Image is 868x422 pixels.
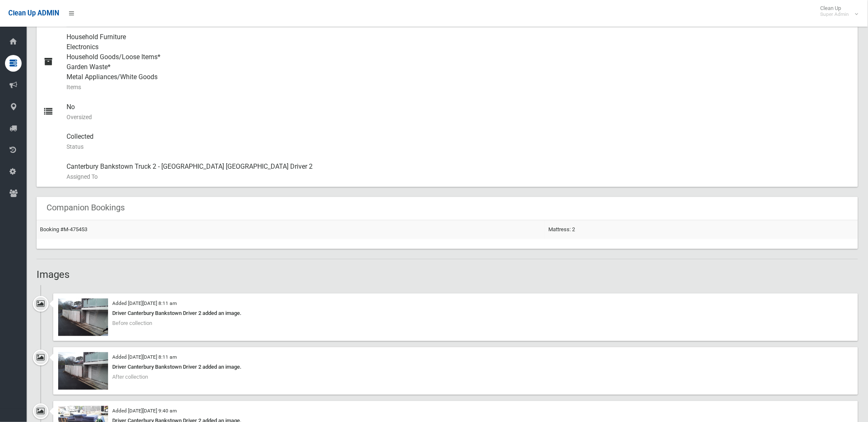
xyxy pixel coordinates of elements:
[58,352,108,390] img: 2025-08-1408.11.055474103124320922441.jpg
[112,320,152,327] span: Before collection
[67,112,851,122] small: Oversized
[545,220,858,239] td: Mattress: 2
[58,309,853,319] div: Driver Canterbury Bankstown Driver 2 added an image.
[58,362,853,372] div: Driver Canterbury Bankstown Driver 2 added an image.
[40,227,87,233] a: Booking #M-475453
[37,270,858,280] h2: Images
[67,157,851,187] div: Canterbury Bankstown Truck 2 - [GEOGRAPHIC_DATA] [GEOGRAPHIC_DATA] Driver 2
[67,97,851,127] div: No
[37,200,135,216] header: Companion Bookings
[112,408,177,414] small: Added [DATE][DATE] 9:40 am
[67,172,851,182] small: Assigned To
[112,301,177,307] small: Added [DATE][DATE] 8:11 am
[58,299,108,336] img: 2025-08-1408.10.475477755891930582615.jpg
[112,355,177,360] small: Added [DATE][DATE] 8:11 am
[67,27,851,97] div: Household Furniture Electronics Household Goods/Loose Items* Garden Waste* Metal Appliances/White...
[67,142,851,152] small: Status
[816,5,858,17] span: Clean Up
[67,82,851,92] small: Items
[821,11,849,17] small: Super Admin
[67,127,851,157] div: Collected
[112,374,148,380] span: After collection
[8,9,59,17] span: Clean Up ADMIN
